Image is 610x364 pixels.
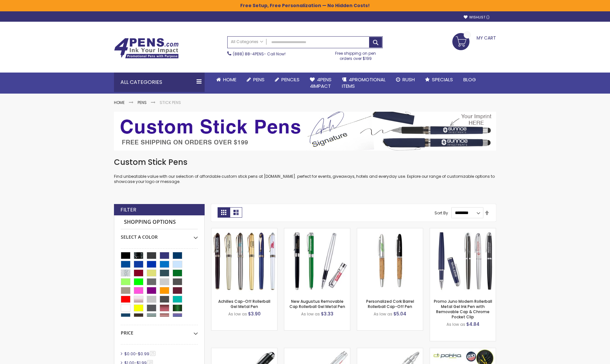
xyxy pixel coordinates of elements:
[211,73,242,87] a: Home
[435,210,448,215] label: Sort By
[138,100,147,105] a: Pens
[138,351,149,357] span: $0.99
[430,348,496,353] a: Custom Pokka® Pocket Pen
[310,76,332,89] span: 4Pens 4impact
[420,73,458,87] a: Specials
[402,76,415,83] span: Rush
[242,73,270,87] a: Pens
[123,351,158,357] a: $0.00-$0.9925
[228,37,266,47] a: All Categories
[211,228,277,233] a: Achilles Cap-Off Rollerball Gel Metal Pen
[463,76,476,83] span: Blog
[557,347,610,364] iframe: Google Customer Reviews
[446,322,465,327] span: As low as
[281,76,299,83] span: Pencils
[121,325,198,336] div: Price
[248,311,261,317] span: $3.90
[430,228,496,294] img: Promo Juno Modern Rollerball Metal Gel Ink Pen with Removable Cap & Chrome Pocket Clip
[124,351,136,357] span: $0.00
[121,229,198,240] div: Select A Color
[120,206,136,213] strong: Filter
[211,228,277,294] img: Achilles Cap-Off Rollerball Gel Metal Pen
[270,73,305,87] a: Pencils
[160,100,181,105] strong: Stick Pens
[114,112,496,151] img: Stick Pens
[233,51,264,57] a: (888) 88-4PENS
[284,228,350,233] a: New Augustus Removable Cap Rollerball Gel Metal Pen
[223,76,236,83] span: Home
[253,76,265,83] span: Pens
[231,39,263,44] span: All Categories
[114,73,205,92] div: All Categories
[464,15,490,20] a: Wishlist
[284,348,350,353] a: Promo Saturn-II Twist-Action Heavy Brass Ballpoint Pen
[342,76,386,89] span: 4PROMOTIONAL ITEMS
[305,73,337,94] a: 4Pens4impact
[432,76,453,83] span: Specials
[430,228,496,233] a: Promo Juno Modern Rollerball Metal Gel Ink Pen with Removable Cap & Chrome Pocket Clip
[366,299,414,309] a: Personalized Cork Barrel Rollerball Cap-Off Pen
[337,73,391,94] a: 4PROMOTIONALITEMS
[218,299,270,309] a: Achilles Cap-Off Rollerball Gel Metal Pen
[150,351,155,356] span: 25
[114,174,496,184] p: Find unbeatable value with our selection of affordable custom stick pens at [DOMAIN_NAME]. perfec...
[357,228,423,294] img: Personalized Cork Barrel Rollerball Cap-Off Pen
[391,73,420,87] a: Rush
[228,311,247,317] span: As low as
[114,38,179,59] img: 4Pens Custom Pens and Promotional Products
[393,311,406,317] span: $5.04
[374,311,392,317] span: As low as
[114,157,496,167] h1: Custom Stick Pens
[434,299,492,320] a: Promo Juno Modern Rollerball Metal Gel Ink Pen with Removable Cap & Chrome Pocket Clip
[466,321,480,327] span: $4.84
[218,207,230,218] strong: Grid
[289,299,345,309] a: New Augustus Removable Cap Rollerball Gel Metal Pen
[357,348,423,353] a: Promo Saturn-II Satin Chrome Stick Cap-Off Rollerball Pen
[458,73,481,87] a: Blog
[233,51,286,57] span: - Call Now!
[301,311,320,317] span: As low as
[121,215,198,229] strong: Shopping Options
[357,228,423,233] a: Personalized Cork Barrel Rollerball Cap-Off Pen
[284,228,350,294] img: New Augustus Removable Cap Rollerball Gel Metal Pen
[211,348,277,353] a: Customized Saturn-III Cap-Off Rollerball Gel Ink Pen with Removable Brass Cap
[114,100,125,105] a: Home
[329,48,383,61] div: Free shipping on pen orders over $199
[321,311,333,317] span: $3.33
